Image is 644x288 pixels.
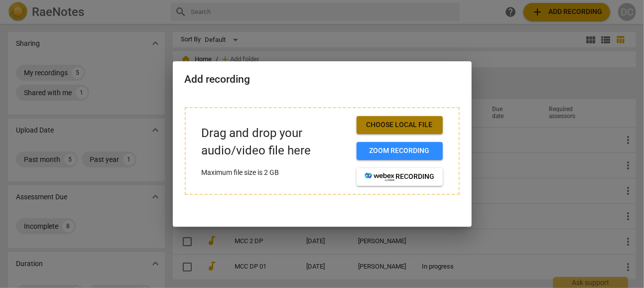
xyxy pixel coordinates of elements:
p: Drag and drop your audio/video file here [202,125,349,159]
span: recording [365,172,435,182]
span: Choose local file [365,120,435,130]
button: recording [357,168,443,186]
span: Zoom recording [365,146,435,156]
h2: Add recording [185,73,460,86]
button: Choose local file [357,116,443,134]
button: Zoom recording [357,142,443,160]
p: Maximum file size is 2 GB [202,167,349,178]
